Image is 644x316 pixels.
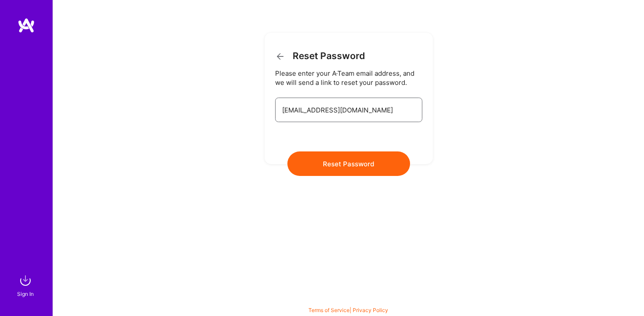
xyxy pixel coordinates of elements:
[275,50,365,62] h3: Reset Password
[53,290,644,312] div: © 2025 ATeams Inc., All rights reserved.
[18,272,34,298] a: sign inSign In
[282,99,415,121] input: Email...
[17,272,34,289] img: sign in
[353,307,388,313] a: Privacy Policy
[308,307,388,313] span: |
[275,69,422,87] div: Please enter your A·Team email address, and we will send a link to reset your password.
[18,18,35,33] img: logo
[287,151,410,176] button: Reset Password
[17,289,34,298] div: Sign In
[275,51,286,62] i: icon ArrowBack
[308,307,350,313] a: Terms of Service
